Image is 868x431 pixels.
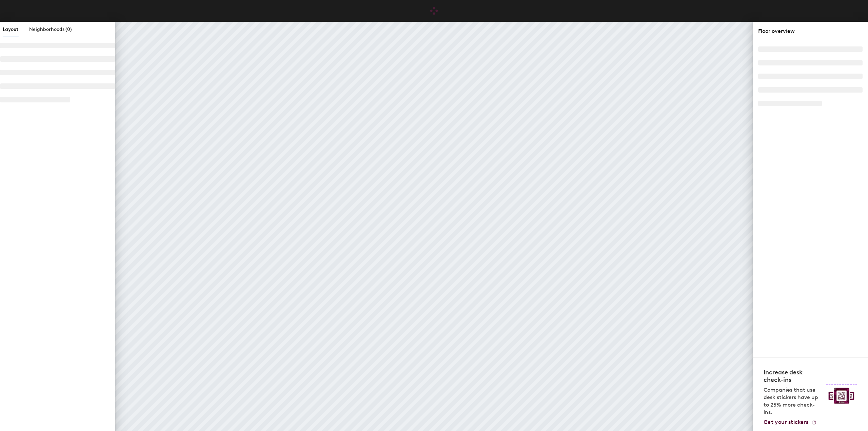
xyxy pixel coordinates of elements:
[764,419,808,425] span: Get your stickers
[3,26,18,32] span: Layout
[29,26,72,32] span: Neighborhoods (0)
[764,419,816,426] a: Get your stickers
[764,386,822,416] p: Companies that use desk stickers have up to 25% more check-ins.
[826,384,857,407] img: Sticker logo
[764,369,822,384] h4: Increase desk check-ins
[758,27,863,35] div: Floor overview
